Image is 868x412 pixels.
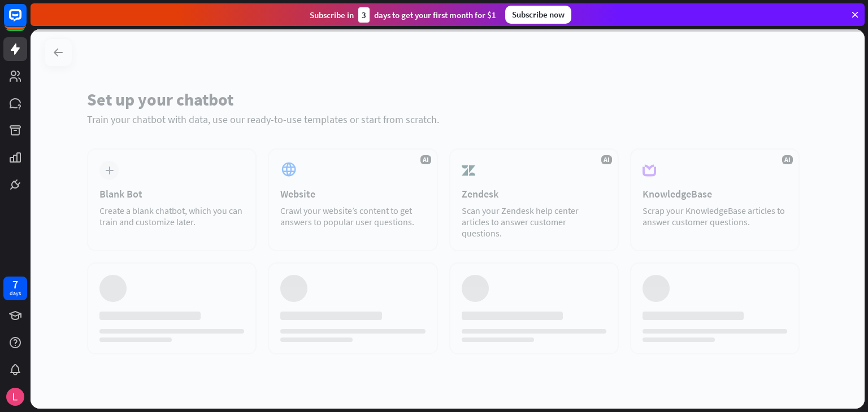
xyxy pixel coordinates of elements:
[310,7,496,23] div: Subscribe in days to get your first month for $1
[10,290,21,297] div: days
[3,277,27,300] a: 7 days
[358,7,370,23] div: 3
[505,6,571,24] div: Subscribe now
[12,279,18,290] div: 7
